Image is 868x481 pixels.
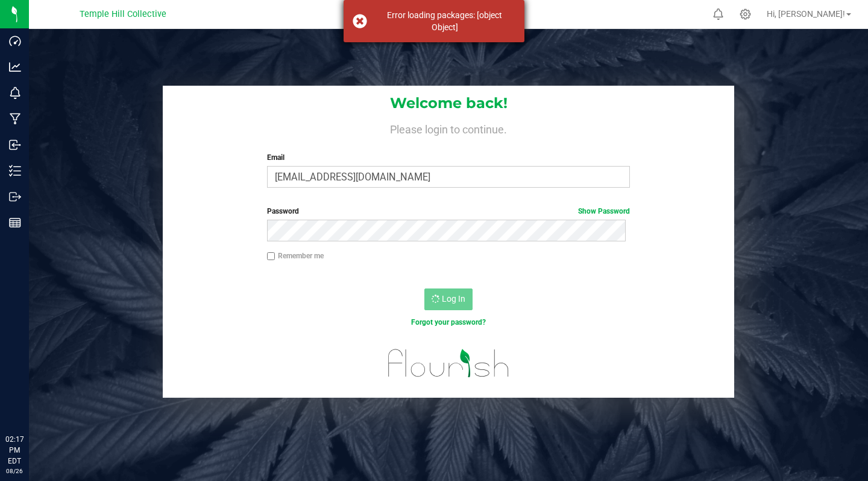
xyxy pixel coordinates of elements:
span: Hi, [PERSON_NAME]! [767,9,845,19]
a: Show Password [578,207,630,215]
input: Remember me [267,252,275,261]
p: 02:17 PM EDT [5,434,24,467]
span: Temple Hill Collective [80,9,166,19]
label: Remember me [267,250,324,261]
span: Password [267,207,299,215]
p: 08/26 [5,467,24,476]
inline-svg: Monitoring [9,87,21,99]
inline-svg: Analytics [9,61,21,73]
a: Forgot your password? [411,318,486,327]
img: flourish_logo.svg [377,340,520,386]
span: Log In [442,294,465,304]
inline-svg: Reports [9,217,21,229]
inline-svg: Outbound [9,191,21,203]
inline-svg: Inbound [9,139,21,151]
inline-svg: Dashboard [9,35,21,47]
h1: Welcome back! [163,95,734,111]
h4: Please login to continue. [163,121,734,135]
label: Email [267,152,630,163]
div: Manage settings [738,8,753,20]
button: Log In [424,288,473,310]
inline-svg: Manufacturing [9,113,21,125]
inline-svg: Inventory [9,165,21,177]
div: Error loading packages: [object Object] [374,9,515,33]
